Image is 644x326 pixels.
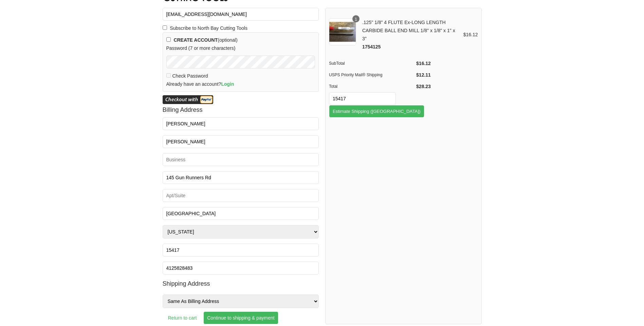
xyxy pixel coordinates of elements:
[163,278,319,289] h3: Shipping address
[163,135,319,148] input: Last Name
[414,69,431,81] td: $12.11
[163,244,319,257] input: ZIP/Postal
[163,207,319,220] input: City
[463,30,478,39] div: $16.12
[329,81,414,92] td: Total
[163,95,213,104] img: PayPal Express Checkout
[329,105,424,118] button: Estimate Shipping ([GEOGRAPHIC_DATA])
[362,44,381,49] span: 1754125
[221,81,234,87] a: Login
[163,104,319,116] h3: Billing address
[360,18,463,51] div: .125" 1/8" 4 FLUTE Ex-LONG LENGTH CARBIDE BALL END MILL 1/8" x 1/8" x 1" x 3"
[163,310,202,326] a: Return to cart
[163,171,319,184] input: Address
[163,8,319,21] input: Email
[329,92,396,105] input: Postal Code
[163,262,319,274] input: Phone Number
[414,81,431,92] td: $28.23
[329,69,414,81] td: USPS Priority Mail® Shipping
[163,153,319,166] input: Business
[163,117,319,130] input: First Name
[173,37,218,43] b: CREATE ACCOUNT
[414,58,431,69] td: $16.12
[203,311,278,324] input: Continue to shipping & payment
[329,58,414,69] td: SubTotal
[352,15,360,22] div: 1
[329,18,356,45] img: .125" 1/8" 4 FLUTE Ex-LONG LENGTH CARBIDE BALL END MILL 1/8" x 1/8" x 1" x 3"
[170,24,247,32] b: Subscribe to North Bay Cutting Tools
[163,32,319,92] div: (optional) Password (7 or more characters) Check Password Already have an account?
[163,189,319,202] input: Apt/Suite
